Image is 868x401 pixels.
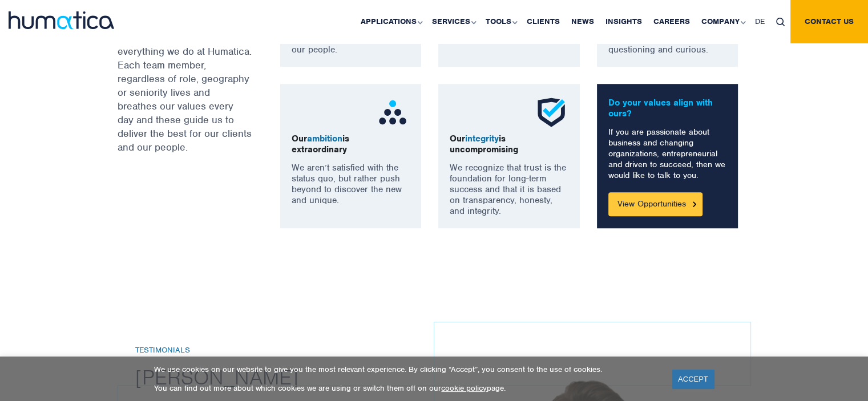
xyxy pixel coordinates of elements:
img: Button [693,201,696,206]
p: Our is uncompromising [450,133,568,155]
img: ico [534,95,568,129]
p: If you are passionate about business and changing organizations, entrepreneurial and driven to su... [608,127,727,181]
h6: Testimonials [135,346,451,355]
p: Our is extraordinary [292,133,410,155]
p: We aren’t satisfied with the status quo, but rather push beyond to discover the new and unique. [292,163,410,206]
span: integrity [465,133,499,144]
a: cookie policy [441,383,487,393]
a: ACCEPT [672,370,714,388]
img: search_icon [776,18,785,26]
p: We use cookies on our website to give you the most relevant experience. By clicking “Accept”, you... [154,364,658,374]
img: ico [376,95,410,129]
p: You can find out more about which cookies we are using or switch them off on our page. [154,383,658,393]
img: logo [9,11,114,29]
p: Our values underpin everything we do at Humatica. Each team member, regardless of role, geography... [118,31,252,154]
a: View Opportunities [608,192,703,216]
span: ambition [307,133,342,144]
p: We recognize that trust is the foundation for long-term success and that it is based on transpare... [450,163,568,217]
p: Do your values align with ours? [608,98,727,119]
span: DE [755,17,765,26]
